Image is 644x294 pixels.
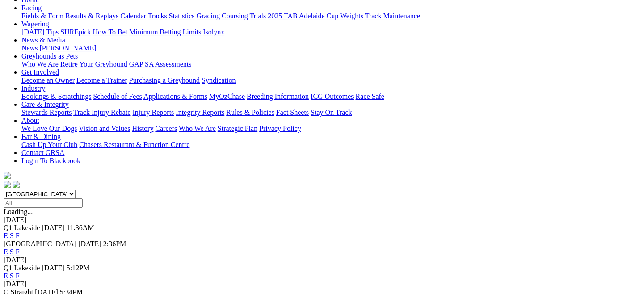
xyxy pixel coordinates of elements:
span: Q1 Lakeside [4,224,40,231]
a: Racing [21,4,42,12]
a: Bar & Dining [21,133,61,140]
a: Purchasing a Greyhound [129,76,200,84]
a: Industry [21,84,45,92]
a: S [10,248,14,256]
a: Careers [155,125,177,132]
a: Who We Are [21,60,59,68]
a: Coursing [222,12,248,20]
a: About [21,117,39,124]
a: Applications & Forms [143,92,207,100]
a: How To Bet [93,28,128,36]
a: Chasers Restaurant & Function Centre [79,141,189,148]
a: S [10,272,14,280]
a: Injury Reports [132,109,174,116]
a: Care & Integrity [21,101,69,108]
div: About [21,125,640,133]
a: Results & Replays [65,12,118,20]
div: [DATE] [4,256,640,264]
a: Wagering [21,20,49,28]
a: Schedule of Fees [93,92,142,100]
img: facebook.svg [4,181,11,188]
a: [PERSON_NAME] [39,44,96,52]
a: Integrity Reports [176,109,224,116]
span: 2:36PM [103,240,126,248]
input: Select date [4,198,83,208]
a: 2025 TAB Adelaide Cup [268,12,338,20]
span: Loading... [4,208,33,215]
a: Privacy Policy [259,125,301,132]
a: Get Involved [21,68,59,76]
a: Stewards Reports [21,109,72,116]
a: History [132,125,153,132]
img: twitter.svg [13,181,20,188]
div: Get Involved [21,76,640,84]
div: Bar & Dining [21,141,640,149]
a: SUREpick [60,28,91,36]
a: News & Media [21,36,65,44]
a: Trials [249,12,266,20]
a: Become an Owner [21,76,75,84]
a: E [4,232,8,239]
div: Industry [21,92,640,101]
a: Statistics [169,12,195,20]
div: [DATE] [4,216,640,224]
a: S [10,232,14,239]
a: Strategic Plan [218,125,257,132]
a: Vision and Values [79,125,130,132]
div: [DATE] [4,280,640,288]
a: Minimum Betting Limits [129,28,201,36]
img: logo-grsa-white.png [4,172,11,179]
a: Fact Sheets [276,109,309,116]
a: GAP SA Assessments [129,60,192,68]
a: Tracks [148,12,167,20]
a: Become a Trainer [76,76,127,84]
span: [DATE] [42,264,65,272]
a: [DATE] Tips [21,28,59,36]
div: Wagering [21,28,640,36]
a: F [16,232,20,239]
a: F [16,272,20,280]
a: Bookings & Scratchings [21,92,91,100]
div: Care & Integrity [21,109,640,117]
a: We Love Our Dogs [21,125,77,132]
span: Q1 Lakeside [4,264,40,272]
a: Grading [197,12,220,20]
a: Who We Are [179,125,216,132]
div: Greyhounds as Pets [21,60,640,68]
span: 5:12PM [67,264,90,272]
a: Isolynx [203,28,224,36]
a: Retire Your Greyhound [60,60,127,68]
a: E [4,248,8,256]
div: Racing [21,12,640,20]
a: MyOzChase [209,92,245,100]
a: E [4,272,8,280]
a: Fields & Form [21,12,63,20]
a: Rules & Policies [226,109,274,116]
a: Track Injury Rebate [73,109,130,116]
a: Calendar [120,12,146,20]
a: Stay On Track [311,109,352,116]
a: Race Safe [355,92,384,100]
a: Track Maintenance [365,12,420,20]
a: News [21,44,38,52]
a: Greyhounds as Pets [21,52,78,60]
span: 11:36AM [67,224,94,231]
a: ICG Outcomes [311,92,354,100]
span: [DATE] [78,240,101,248]
a: Weights [340,12,363,20]
div: News & Media [21,44,640,52]
a: Cash Up Your Club [21,141,77,148]
a: Contact GRSA [21,149,64,156]
span: [DATE] [42,224,65,231]
a: Breeding Information [247,92,309,100]
a: F [16,248,20,256]
a: Login To Blackbook [21,157,80,164]
a: Syndication [202,76,236,84]
span: [GEOGRAPHIC_DATA] [4,240,76,248]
